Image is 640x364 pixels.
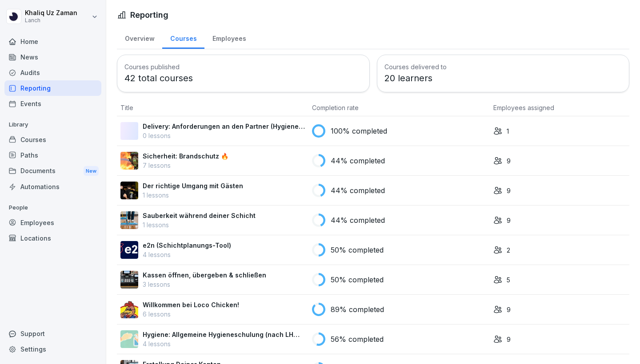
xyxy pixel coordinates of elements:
p: Library [4,118,101,132]
h3: Courses published [124,62,362,71]
p: Sauberkeit während deiner Schicht [143,211,256,220]
p: 56% completed [331,334,384,344]
p: 0 lessons [143,131,305,140]
a: Audits [4,65,101,80]
p: 89% completed [331,304,384,315]
a: Locations [4,230,101,246]
p: 4 lessons [143,339,305,348]
img: mbzv0a1adexohu9durq61vss.png [120,211,138,229]
h3: Courses delivered to [384,62,622,71]
p: 1 lessons [143,220,256,229]
img: gxsnf7ygjsfsmxd96jxi4ufn.png [120,330,138,348]
p: 9 [507,216,511,225]
p: e2n (Schichtplanungs-Tool) [143,241,231,250]
p: 7 lessons [143,161,228,170]
div: New [84,166,99,176]
p: 9 [507,335,511,344]
p: Delivery: Anforderungen an den Partner (Hygiene und Sign Criteria) [143,122,305,131]
a: Employees [204,26,254,49]
a: Reporting [4,80,101,96]
div: Documents [4,163,101,179]
p: Kassen öffnen, übergeben & schließen [143,270,266,280]
p: Sicherheit: Brandschutz 🔥 [143,151,228,161]
a: News [4,49,101,65]
span: Employees assigned [493,104,554,111]
a: Courses [162,26,204,49]
p: 1 [507,127,509,136]
a: Home [4,34,101,49]
p: 44% completed [331,215,385,226]
p: 1 lessons [143,190,243,200]
a: DocumentsNew [4,163,101,179]
p: 9 [507,156,511,166]
p: Khaliq Uz Zaman [25,9,77,17]
img: lfqm4qxhxxazmhnytvgjifca.png [120,301,138,318]
a: Events [4,96,101,111]
div: Support [4,326,101,341]
p: 50% completed [331,245,384,255]
p: 2 [507,245,510,255]
p: 42 total courses [124,71,362,85]
p: Willkommen bei Loco Chicken! [143,300,239,309]
p: Der richtige Umgang mit Gästen [143,181,243,190]
a: Courses [4,132,101,147]
p: 4 lessons [143,250,231,259]
img: h81973bi7xjfk70fncdre0go.png [120,271,138,289]
p: 44% completed [331,155,385,166]
p: 3 lessons [143,280,266,289]
a: Automations [4,179,101,194]
a: Settings [4,341,101,357]
p: 9 [507,305,511,314]
p: People [4,201,101,215]
p: 5 [507,275,510,285]
th: Completion rate [308,99,490,116]
p: 20 learners [384,71,622,85]
a: Overview [117,26,162,49]
h1: Reporting [130,9,168,21]
a: Employees [4,215,101,230]
img: zzov6v7ntk26bk7mur8pz9wg.png [120,152,138,170]
a: Paths [4,147,101,163]
p: 9 [507,186,511,195]
img: exccdt3swefehl83oodrhcfl.png [120,182,138,199]
p: 50% completed [331,274,384,285]
p: Hygiene: Allgemeine Hygieneschulung (nach LHMV §4) [143,330,305,339]
p: 100% completed [331,126,387,136]
p: 44% completed [331,185,385,196]
img: y8a23ikgwxkm7t4y1vyswmuw.png [120,241,138,259]
span: Title [120,104,133,111]
p: 6 lessons [143,309,239,319]
p: Lanch [25,17,77,24]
